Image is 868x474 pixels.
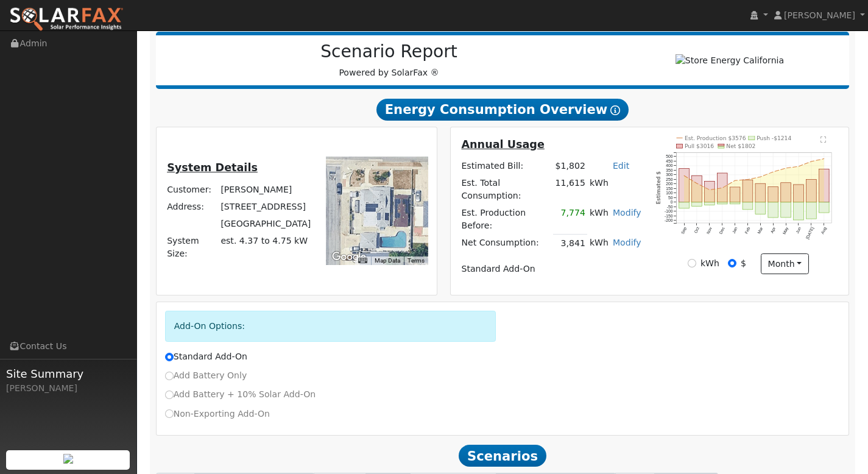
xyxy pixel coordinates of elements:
rect: onclick="" [794,202,804,220]
input: Add Battery Only [165,372,174,380]
td: 11,615 [553,174,587,204]
text: 450 [666,159,673,163]
td: Est. Total Consumption: [459,174,553,204]
text: Pull $3016 [685,143,714,149]
text: Estimated $ [656,171,662,205]
rect: onclick="" [781,202,791,218]
rect: onclick="" [755,202,766,214]
td: 3,841 [553,235,587,252]
td: Address: [165,198,219,215]
label: kWh [700,257,719,270]
circle: onclick="" [824,158,825,160]
text: Nov [706,226,713,235]
rect: onclick="" [819,169,830,203]
a: Open this area in Google Maps (opens a new window) [329,249,369,265]
u: System Details [167,161,258,174]
td: System Size: [165,233,219,263]
rect: onclick="" [705,182,715,202]
div: Add-On Options: [165,311,496,342]
text: 50 [668,196,673,200]
rect: onclick="" [718,202,728,204]
td: 7,774 [553,205,587,235]
rect: onclick="" [781,183,791,202]
a: Terms (opens in new tab) [408,257,425,264]
td: [GEOGRAPHIC_DATA] [219,215,313,232]
text: 200 [666,182,673,186]
td: [STREET_ADDRESS] [219,198,313,215]
rect: onclick="" [743,202,753,210]
rect: onclick="" [806,202,817,219]
td: System Size [219,233,313,263]
rect: onclick="" [794,185,804,202]
rect: onclick="" [679,169,690,202]
text: Feb [744,226,751,235]
circle: onclick="" [798,166,800,168]
rect: onclick="" [730,187,741,202]
i: Show Help [610,105,620,115]
text: Net $1802 [727,143,756,149]
rect: onclick="" [806,180,817,202]
rect: onclick="" [755,183,766,202]
td: $1,802 [553,157,587,174]
td: Est. Production Before: [459,205,553,235]
text: Push -$1214 [757,135,792,141]
label: $ [741,257,746,270]
text: Est. Production $3576 [685,135,746,141]
circle: onclick="" [785,168,787,169]
text: [DATE] [805,226,815,240]
input: Non-Exporting Add-On [165,409,174,418]
rect: onclick="" [768,202,778,218]
span: Site Summary [6,366,130,382]
button: Map Data [375,256,400,265]
text: 400 [666,163,673,168]
text: Jan [732,226,738,234]
label: Standard Add-On [165,350,247,363]
div: [PERSON_NAME] [6,382,130,395]
input: Standard Add-On [165,353,174,361]
td: Customer: [165,181,219,198]
td: Net Consumption: [459,235,553,252]
text: -200 [665,218,673,222]
text: -100 [665,209,673,213]
rect: onclick="" [768,187,778,203]
a: Modify [613,238,641,247]
circle: onclick="" [696,183,698,185]
circle: onclick="" [760,176,761,178]
span: Energy Consumption Overview [376,99,629,121]
img: Google [329,249,369,265]
text: 300 [666,172,673,177]
circle: onclick="" [683,175,685,177]
circle: onclick="" [722,187,724,189]
text: -50 [667,205,673,209]
button: Keyboard shortcuts [358,256,367,265]
u: Annual Usage [461,138,544,150]
text: May [782,226,790,235]
h2: Scenario Report [168,41,610,62]
div: Powered by SolarFax ® [162,41,616,79]
a: Edit [613,161,629,171]
label: Add Battery Only [165,369,247,382]
td: kWh [587,205,610,235]
input: Add Battery + 10% Solar Add-On [165,391,174,399]
label: Non-Exporting Add-On [165,408,270,420]
circle: onclick="" [735,180,736,182]
text: -150 [665,214,673,218]
rect: onclick="" [705,202,715,205]
td: [PERSON_NAME] [219,181,313,198]
img: Store Energy California [676,54,784,67]
input: $ [728,259,736,267]
text: 500 [666,154,673,158]
td: Standard Add-On [459,261,643,278]
rect: onclick="" [679,202,690,208]
text: Sep [680,226,688,235]
rect: onclick="" [692,202,702,207]
text: Aug [820,226,828,235]
text: 100 [666,191,673,195]
circle: onclick="" [709,189,711,191]
rect: onclick="" [743,180,753,202]
td: kWh [587,235,610,252]
rect: onclick="" [692,175,702,202]
text: Oct [694,226,700,234]
text: 150 [666,186,673,191]
rect: onclick="" [718,173,728,202]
